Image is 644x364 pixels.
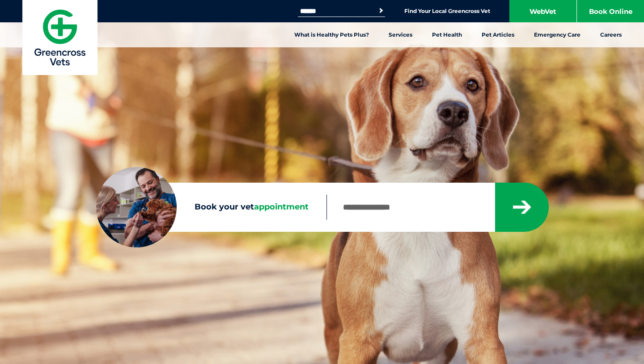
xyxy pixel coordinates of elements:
a: Services [379,22,422,47]
a: Careers [590,22,631,47]
a: Pet Articles [472,22,524,47]
span: appointment [254,202,309,212]
a: Pet Health [422,22,472,47]
a: Emergency Care [524,22,590,47]
a: What is Healthy Pets Plus? [284,22,379,47]
a: Find Your Local Greencross Vet [404,8,490,15]
button: Search [377,6,386,15]
label: Book your vet [96,201,326,214]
